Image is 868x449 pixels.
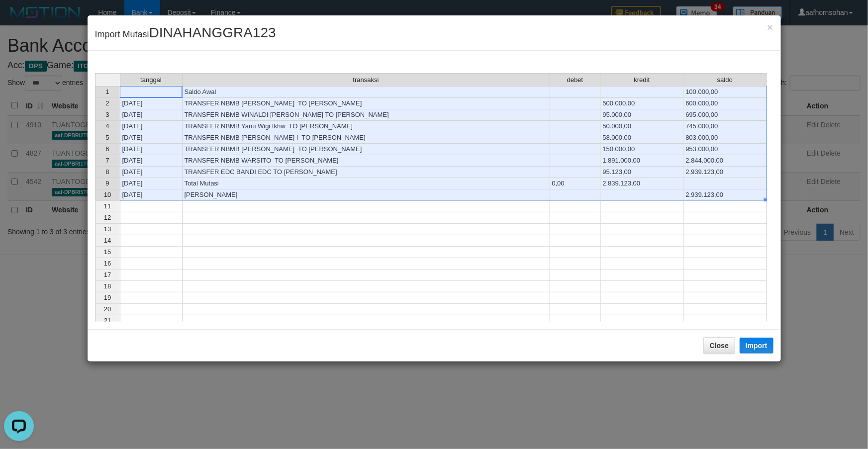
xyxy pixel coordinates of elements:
button: Close [767,22,773,32]
span: 13 [104,225,111,233]
span: 9 [105,180,109,187]
td: 745.000,00 [684,121,767,132]
span: 11 [104,202,111,210]
span: 10 [104,191,111,198]
td: TRANSFER NBMB Yanu Wigi Ikhw TO [PERSON_NAME] [183,121,550,132]
span: 6 [105,145,109,153]
span: debet [567,77,583,84]
td: TRANSFER NBMB [PERSON_NAME] TO [PERSON_NAME] [183,144,550,155]
span: kredit [634,77,650,84]
td: TRANSFER NBMB WINALDI [PERSON_NAME] TO [PERSON_NAME] [183,109,550,121]
span: 18 [104,282,111,290]
span: 12 [104,214,111,221]
td: 2.844.000,00 [684,155,767,167]
td: [DATE] [120,155,183,167]
td: 500.000,00 [601,98,684,109]
td: [PERSON_NAME] [183,189,550,201]
td: 150.000,00 [601,144,684,155]
td: 95.000,00 [601,109,684,121]
td: [DATE] [120,109,183,121]
td: 2.839.123,00 [601,178,684,189]
td: 695.000,00 [684,109,767,121]
span: Import Mutasi [95,29,276,39]
td: 803.000,00 [684,132,767,144]
td: Saldo Awal [183,86,550,98]
span: DINAHANGGRA123 [149,25,276,40]
td: TRANSFER EDC BANDI EDC TO [PERSON_NAME] [183,167,550,178]
td: 50.000,00 [601,121,684,132]
td: 2.939.123,00 [684,189,767,201]
td: [DATE] [120,189,183,201]
span: 5 [105,134,109,141]
span: 7 [105,157,109,164]
span: × [767,21,773,33]
td: [DATE] [120,178,183,189]
td: [DATE] [120,132,183,144]
span: 4 [105,122,109,130]
td: 600.000,00 [684,98,767,109]
span: 1 [105,88,109,95]
td: 58.000,00 [601,132,684,144]
td: [DATE] [120,167,183,178]
span: 8 [105,168,109,176]
td: 0,00 [550,178,601,189]
span: 2 [105,99,109,107]
td: TRANSFER NBMB [PERSON_NAME] TO [PERSON_NAME] [183,98,550,109]
button: Close [703,337,735,354]
span: 16 [104,260,111,267]
th: Select whole grid [95,73,120,86]
span: 3 [105,111,109,118]
td: [DATE] [120,98,183,109]
td: 953.000,00 [684,144,767,155]
span: 19 [104,294,111,301]
td: [DATE] [120,121,183,132]
td: Total Mutasi [183,178,550,189]
td: TRANSFER NBMB [PERSON_NAME] I TO [PERSON_NAME] [183,132,550,144]
td: 2.939.123,00 [684,167,767,178]
span: 20 [104,305,111,313]
span: 21 [104,317,111,324]
td: TRANSFER NBMB WARSITO TO [PERSON_NAME] [183,155,550,167]
span: transaksi [353,77,379,84]
button: Open LiveChat chat widget [4,4,34,34]
span: saldo [717,77,733,84]
td: [DATE] [120,144,183,155]
td: 100.000,00 [684,86,767,98]
button: Import [740,338,773,354]
span: 14 [104,237,111,244]
span: 15 [104,248,111,256]
td: 95.123,00 [601,167,684,178]
span: tanggal [140,77,162,84]
span: 17 [104,271,111,278]
td: 1.891.000,00 [601,155,684,167]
